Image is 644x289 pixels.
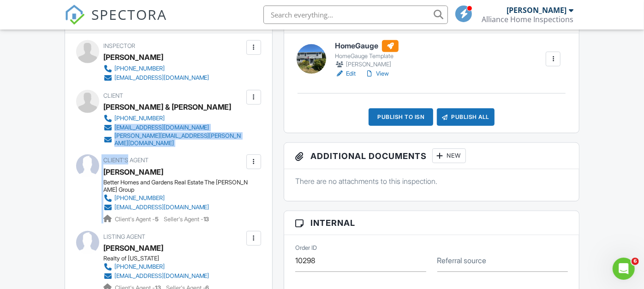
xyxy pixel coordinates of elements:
a: [PHONE_NUMBER] [103,64,209,73]
span: 6 [632,258,639,265]
span: Listing Agent [103,233,145,240]
div: New [432,148,466,163]
div: [PERSON_NAME] & [PERSON_NAME] [103,100,232,114]
div: HomeGauge Template [335,53,399,60]
a: SPECTORA [65,12,167,32]
a: [EMAIL_ADDRESS][DOMAIN_NAME] [103,73,209,83]
span: Inspector [103,42,135,49]
strong: 13 [203,216,209,223]
span: Seller's Agent - [164,216,209,223]
div: [PHONE_NUMBER] [114,115,165,122]
h3: Internal [284,211,579,235]
a: [EMAIL_ADDRESS][DOMAIN_NAME] [103,203,244,212]
span: Client's Agent - [115,216,160,223]
a: View [365,69,389,78]
div: Better Homes and Gardens Real Estate The [PERSON_NAME] Group [103,179,251,194]
a: [PHONE_NUMBER] [103,194,244,203]
div: [PERSON_NAME] [335,60,399,69]
div: [EMAIL_ADDRESS][DOMAIN_NAME] [114,204,209,211]
div: [PERSON_NAME] [103,165,163,179]
label: Referral source [437,255,487,265]
label: Order ID [295,243,317,252]
span: SPECTORA [91,5,167,24]
div: Alliance Home Inspections [482,15,573,24]
div: [PERSON_NAME] [103,50,163,64]
span: Client's Agent [103,157,149,164]
iframe: Intercom live chat [613,258,635,280]
a: [EMAIL_ADDRESS][DOMAIN_NAME] [103,271,209,281]
p: There are no attachments to this inspection. [295,176,568,186]
a: HomeGauge HomeGauge Template [PERSON_NAME] [335,40,399,70]
div: [EMAIL_ADDRESS][DOMAIN_NAME] [114,74,209,82]
div: Realty of [US_STATE] [103,255,217,262]
a: Edit [335,69,356,78]
strong: 5 [155,216,159,223]
div: [PHONE_NUMBER] [114,263,165,271]
span: Client [103,92,123,99]
div: [EMAIL_ADDRESS][DOMAIN_NAME] [114,272,209,280]
h3: Additional Documents [284,143,579,169]
img: The Best Home Inspection Software - Spectora [65,5,85,25]
div: Publish All [437,108,495,126]
a: [PHONE_NUMBER] [103,114,244,123]
div: Publish to ISN [369,108,433,126]
div: [PERSON_NAME] [507,6,566,15]
h6: HomeGauge [335,40,399,52]
input: Search everything... [263,6,448,24]
div: [PHONE_NUMBER] [114,195,165,202]
div: [PERSON_NAME][EMAIL_ADDRESS][PERSON_NAME][DOMAIN_NAME] [114,132,244,147]
a: [PHONE_NUMBER] [103,262,209,271]
div: [EMAIL_ADDRESS][DOMAIN_NAME] [114,124,209,131]
div: [PERSON_NAME] [103,241,163,255]
a: [PERSON_NAME][EMAIL_ADDRESS][PERSON_NAME][DOMAIN_NAME] [103,132,244,147]
a: [EMAIL_ADDRESS][DOMAIN_NAME] [103,123,244,132]
div: [PHONE_NUMBER] [114,65,165,72]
